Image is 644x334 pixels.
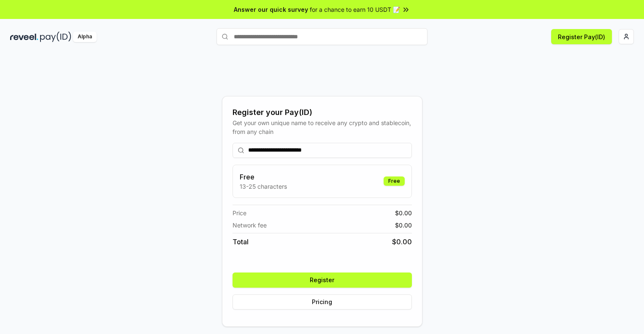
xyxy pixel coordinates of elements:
[233,273,412,288] button: Register
[310,5,400,14] span: for a chance to earn 10 USDT 📝
[240,172,287,182] h3: Free
[10,32,38,42] img: reveel_dark
[40,32,71,42] img: pay_id
[392,237,412,247] span: $ 0.00
[233,107,412,118] div: Register your Pay(ID)
[234,5,308,14] span: Answer our quick survey
[395,208,412,217] span: $ 0.00
[551,29,612,44] button: Register Pay(ID)
[240,182,287,191] p: 13-25 characters
[233,237,249,247] span: Total
[233,208,246,217] span: Price
[233,294,412,310] button: Pricing
[73,32,97,42] div: Alpha
[395,221,412,230] span: $ 0.00
[233,118,412,136] div: Get your own unique name to receive any crypto and stablecoin, from any chain
[384,176,405,186] div: Free
[233,221,267,230] span: Network fee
